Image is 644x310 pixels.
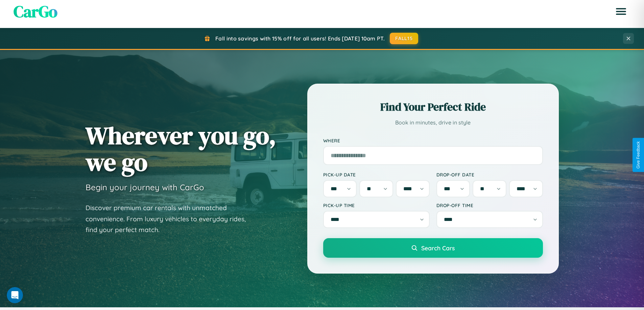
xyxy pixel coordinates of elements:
[421,244,455,252] span: Search Cars
[323,202,430,208] label: Pick-up Time
[14,0,57,23] span: CarGo
[636,141,641,169] div: Give Feedback
[86,202,255,235] p: Discover premium car rentals with unmatched convenience. From luxury vehicles to everyday rides, ...
[390,33,418,44] button: FALL15
[612,2,630,21] button: Open menu
[7,287,23,303] iframe: Intercom live chat
[323,238,543,258] button: Search Cars
[436,202,543,208] label: Drop-off Time
[436,172,543,177] label: Drop-off Date
[323,100,543,114] h2: Find Your Perfect Ride
[86,122,276,175] h1: Wherever you go, we go
[323,172,430,177] label: Pick-up Date
[323,138,543,143] label: Where
[215,35,385,42] span: Fall into savings with 15% off for all users! Ends [DATE] 10am PT.
[323,118,543,128] p: Book in minutes, drive in style
[86,182,204,192] h3: Begin your journey with CarGo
